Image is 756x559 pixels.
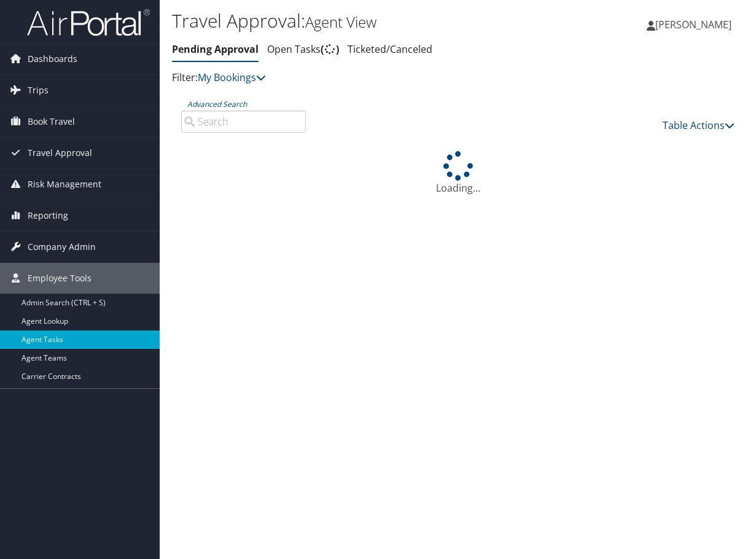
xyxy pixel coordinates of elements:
span: Risk Management [28,169,101,200]
a: Ticketed/Canceled [348,42,432,56]
span: Dashboards [28,44,77,74]
input: Advanced Search [181,111,306,133]
span: Employee Tools [28,263,92,294]
p: Filter: [172,70,553,86]
a: Table Actions [663,119,735,132]
h1: Travel Approval: [172,8,553,34]
span: Company Admin [28,232,96,262]
a: My Bookings [198,71,266,84]
img: airportal-logo.png [27,8,150,37]
span: Reporting [28,200,68,231]
a: [PERSON_NAME] [647,6,744,43]
span: Book Travel [28,106,75,137]
small: Agent View [305,12,376,32]
span: Trips [28,75,49,106]
div: Loading... [172,151,744,195]
span: [PERSON_NAME] [655,18,731,31]
a: Open Tasks [267,42,339,56]
a: Pending Approval [172,42,259,56]
span: Travel Approval [28,138,92,168]
a: Advanced Search [187,99,247,109]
